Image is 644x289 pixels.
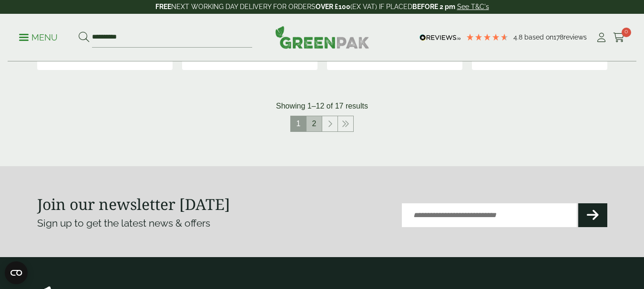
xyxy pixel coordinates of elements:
[37,216,294,231] p: Sign up to get the latest news & offers
[613,33,625,42] i: Cart
[19,32,58,43] p: Menu
[553,33,563,41] span: 178
[419,34,461,41] img: REVIEWS.io
[613,30,625,45] a: 0
[563,33,587,41] span: reviews
[291,116,306,131] span: 1
[276,100,368,112] p: Showing 1–12 of 17 results
[524,33,553,41] span: Based on
[457,3,489,10] a: See T&C's
[307,116,322,131] a: 2
[155,3,171,10] strong: FREE
[412,3,455,10] strong: BEFORE 2 pm
[37,194,230,214] strong: Join our newsletter [DATE]
[466,33,509,41] div: 4.78 Stars
[513,33,524,41] span: 4.8
[595,33,607,42] i: My Account
[275,26,369,49] img: GreenPak Supplies
[19,32,58,41] a: Menu
[316,3,350,10] strong: OVER £100
[5,261,28,284] button: Open CMP widget
[622,28,631,37] span: 0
